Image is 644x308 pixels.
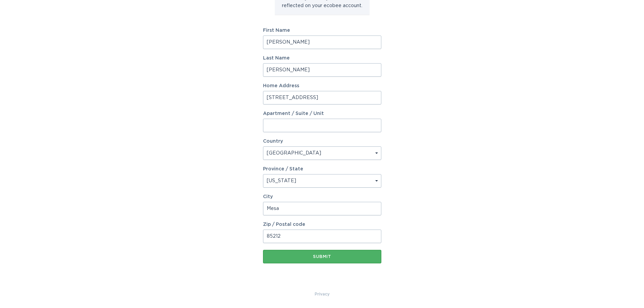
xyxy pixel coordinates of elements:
label: Country [263,139,283,144]
label: City [263,194,381,199]
label: Apartment / Suite / Unit [263,111,381,116]
label: First Name [263,28,381,33]
div: Submit [266,255,378,259]
a: Privacy Policy & Terms of Use [315,290,330,298]
label: Last Name [263,56,381,61]
label: Zip / Postal code [263,222,381,227]
label: Province / State [263,167,303,171]
button: Submit [263,250,381,263]
label: Home Address [263,84,381,88]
